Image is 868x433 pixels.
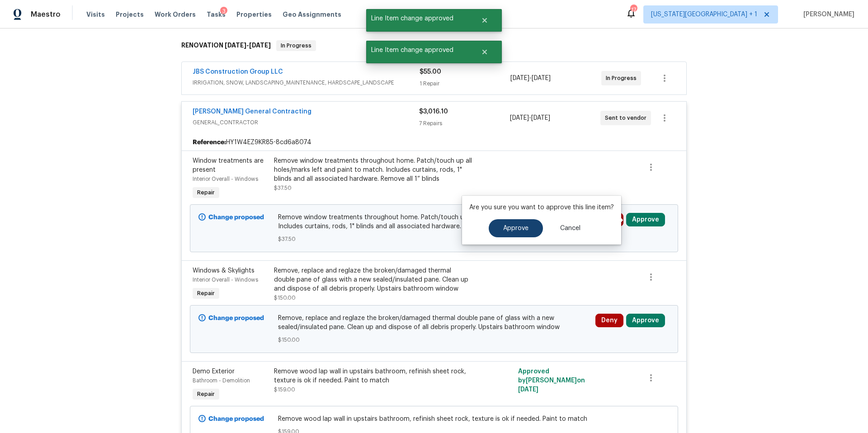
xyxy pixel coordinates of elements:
a: [PERSON_NAME] General Contracting [193,108,311,115]
span: Interior Overall - Windows [193,176,258,182]
span: Visits [86,10,105,19]
button: Cancel [546,219,595,237]
span: [PERSON_NAME] [800,10,854,19]
span: Interior Overall - Windows [193,277,258,282]
b: Change proposed [208,214,264,221]
span: - [510,74,551,83]
span: Sent to vendor [605,113,650,122]
span: $3,016.10 [419,108,448,115]
span: Properties [236,10,272,19]
div: 7 Repairs [419,119,509,128]
span: - [510,113,550,122]
span: Cancel [560,225,580,232]
span: - [225,42,271,48]
span: Line Item change approved [366,9,470,28]
span: Repair [193,188,218,197]
span: $37.50 [278,235,590,244]
span: Remove wood lap wall in upstairs bathroom, refinish sheet rock, texture is ok if needed. Paint to... [278,414,590,424]
span: $37.50 [274,185,292,191]
h6: RENOVATION [181,40,271,51]
span: Window treatments are present [193,158,264,173]
span: Repair [193,289,218,298]
span: Maestro [31,10,61,19]
b: Change proposed [208,315,264,321]
span: GENERAL_CONTRACTOR [193,118,419,127]
span: $55.00 [420,69,441,75]
span: Line Item change approved [366,41,470,60]
div: 17 [630,5,637,14]
div: Remove wood lap wall in upstairs bathroom, refinish sheet rock, texture is ok if needed. Paint to... [274,367,472,385]
span: Demo Exterior [193,368,235,375]
span: [DATE] [518,386,538,393]
span: [US_STATE][GEOGRAPHIC_DATA] + 1 [651,10,757,19]
span: [DATE] [531,115,550,121]
span: Remove, replace and reglaze the broken/damaged thermal double pane of glass with a new sealed/ins... [278,314,590,332]
span: $159.00 [274,387,295,392]
span: Approve [503,225,528,232]
b: Reference: [193,138,226,147]
span: Repair [193,390,218,399]
span: Projects [116,10,144,19]
span: [DATE] [532,75,551,81]
span: [DATE] [510,115,529,121]
span: In Progress [277,41,315,50]
a: JBS Construction Group LLC [193,69,283,75]
span: [DATE] [249,42,271,48]
button: Close [470,43,500,61]
span: $150.00 [274,295,296,301]
span: IRRIGATION, SNOW, LANDSCAPING_MAINTENANCE, HARDSCAPE_LANDSCAPE [193,78,420,87]
div: 1 Repair [420,79,510,88]
span: Approved by [PERSON_NAME] on [518,368,585,393]
div: Remove window treatments throughout home. Patch/touch up all holes/marks left and paint to match.... [274,156,472,184]
span: Geo Assignments [283,10,341,19]
button: Deny [595,314,623,327]
span: Remove window treatments throughout home. Patch/touch up all holes/marks left and paint to match.... [278,213,590,231]
p: Are you sure you want to approve this line item? [469,203,614,212]
div: HY1W4EZ9KR85-8cd6a8074 [182,134,686,151]
span: In Progress [606,74,640,83]
b: Change proposed [208,416,264,422]
button: Close [470,11,500,29]
span: [DATE] [510,75,529,81]
div: Remove, replace and reglaze the broken/damaged thermal double pane of glass with a new sealed/ins... [274,266,472,293]
button: Approve [626,314,665,327]
span: Windows & Skylights [193,268,255,274]
div: 3 [220,7,227,16]
span: Bathroom - Demolition [193,378,250,383]
span: $150.00 [278,335,590,344]
button: Approve [489,219,543,237]
button: Approve [626,213,665,226]
span: Work Orders [155,10,196,19]
div: RENOVATION [DATE]-[DATE]In Progress [179,31,689,60]
span: [DATE] [225,42,246,48]
span: Tasks [207,11,226,18]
